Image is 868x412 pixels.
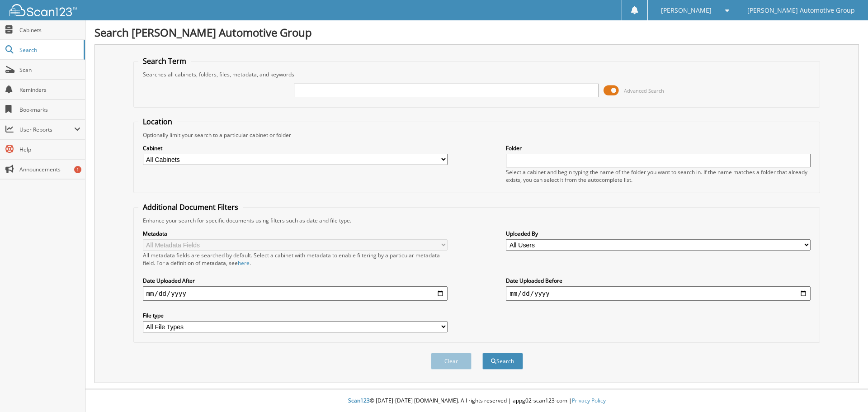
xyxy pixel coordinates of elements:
legend: Additional Document Filters [138,202,243,212]
label: File type [143,312,448,319]
a: here [238,259,250,267]
div: All metadata fields are searched by default. Select a cabinet with metadata to enable filtering b... [143,251,448,267]
div: Optionally limit your search to a particular cabinet or folder [138,131,816,139]
a: Privacy Policy [572,397,606,404]
span: Scan [19,66,80,74]
label: Uploaded By [506,230,811,237]
span: Bookmarks [19,106,80,114]
span: [PERSON_NAME] [661,8,712,13]
legend: Search Term [138,56,191,66]
span: Cabinets [19,26,80,34]
legend: Location [138,117,177,127]
button: Search [482,353,523,369]
input: end [506,286,811,301]
div: Enhance your search for specific documents using filters such as date and file type. [138,217,816,224]
input: start [143,286,448,301]
label: Date Uploaded After [143,277,448,284]
label: Metadata [143,230,448,237]
button: Clear [431,353,472,369]
img: scan123-logo-white.svg [9,4,77,16]
span: Help [19,146,80,153]
div: 1 [74,166,81,173]
span: Scan123 [348,397,370,404]
span: [PERSON_NAME] Automotive Group [747,8,855,13]
h1: Search [PERSON_NAME] Automotive Group [94,25,859,40]
span: User Reports [19,126,74,133]
span: Announcements [19,166,80,173]
div: © [DATE]-[DATE] [DOMAIN_NAME]. All rights reserved | appg02-scan123-com | [85,390,868,412]
div: Searches all cabinets, folders, files, metadata, and keywords [138,71,816,78]
div: Select a cabinet and begin typing the name of the folder you want to search in. If the name match... [506,168,811,184]
label: Folder [506,144,811,152]
span: Search [19,46,79,54]
label: Cabinet [143,144,448,152]
span: Reminders [19,86,80,94]
label: Date Uploaded Before [506,277,811,284]
span: Advanced Search [624,87,664,94]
